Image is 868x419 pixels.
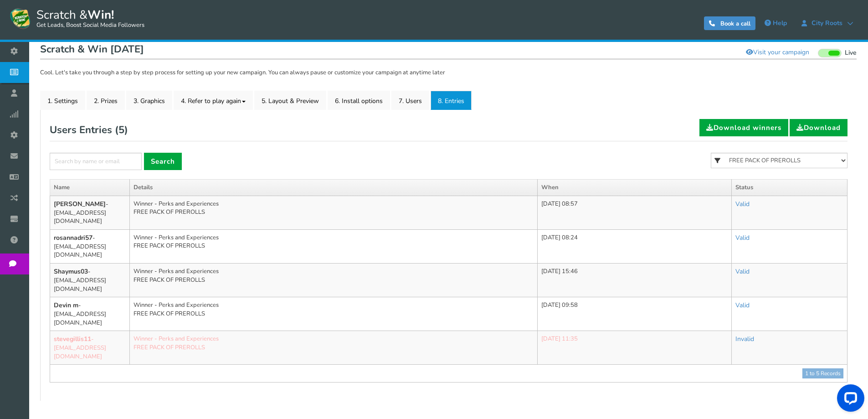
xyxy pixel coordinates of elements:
[760,16,791,31] a: Help
[50,119,128,141] h2: Users Entries ( )
[130,297,538,331] td: Winner - Perks and Experiences FREE PACK OF PREROLLS
[704,16,755,30] a: Book a call
[87,91,125,110] a: 2. Prizes
[731,180,847,196] th: Status
[9,7,32,30] img: Scratch and Win
[537,297,731,331] td: [DATE] 09:58
[40,68,857,78] p: Cool. Let's take you through a step by step process for setting up your new campaign. You can alw...
[9,7,144,30] a: Scratch &Win! Get Leads, Boost Social Media Followers
[254,91,326,110] a: 5. Layout & Preview
[537,180,731,196] th: When
[130,180,538,196] th: Details
[699,119,788,136] a: Download winners
[54,301,78,310] b: Devin m
[36,22,144,29] small: Get Leads, Boost Social Media Followers
[50,196,130,229] td: - [EMAIL_ADDRESS][DOMAIN_NAME]
[32,7,144,30] span: Scratch &
[845,49,857,57] span: Live
[735,267,750,276] a: Valid
[328,91,390,110] a: 6. Install options
[735,233,750,242] a: Valid
[50,264,130,297] td: - [EMAIL_ADDRESS][DOMAIN_NAME]
[87,7,114,23] strong: Win!
[50,153,142,170] input: Search by name or email
[790,119,847,136] a: Download
[126,91,172,110] a: 3. Graphics
[50,180,130,196] th: Name
[807,20,847,27] span: City Roots
[735,335,754,343] a: Invalid
[735,200,750,208] a: Valid
[54,267,88,276] b: Shaymus03
[537,196,731,229] td: [DATE] 08:57
[130,229,538,263] td: Winner - Perks and Experiences FREE PACK OF PREROLLS
[54,335,91,343] b: stevegillis11
[130,264,538,297] td: Winner - Perks and Experiences FREE PACK OF PREROLLS
[40,91,85,110] a: 1. Settings
[54,233,92,242] b: rosannadri57
[431,91,472,110] a: 8. Entries
[50,297,130,331] td: - [EMAIL_ADDRESS][DOMAIN_NAME]
[740,45,815,60] a: Visit your campaign
[144,153,182,170] a: Search
[54,200,106,208] b: [PERSON_NAME]
[118,123,124,137] span: 5
[40,41,857,59] h1: Scratch & Win [DATE]
[773,19,787,27] span: Help
[130,196,538,229] td: Winner - Perks and Experiences FREE PACK OF PREROLLS
[174,91,253,110] a: 4. Refer to play again
[537,264,731,297] td: [DATE] 15:46
[537,229,731,263] td: [DATE] 08:24
[537,331,731,365] td: [DATE] 11:35
[130,331,538,365] td: Winner - Perks and Experiences FREE PACK OF PREROLLS
[720,20,750,28] span: Book a call
[391,91,429,110] a: 7. Users
[50,229,130,263] td: - [EMAIL_ADDRESS][DOMAIN_NAME]
[50,331,130,365] td: - [EMAIL_ADDRESS][DOMAIN_NAME]
[830,381,868,419] iframe: LiveChat chat widget
[735,301,750,310] a: Valid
